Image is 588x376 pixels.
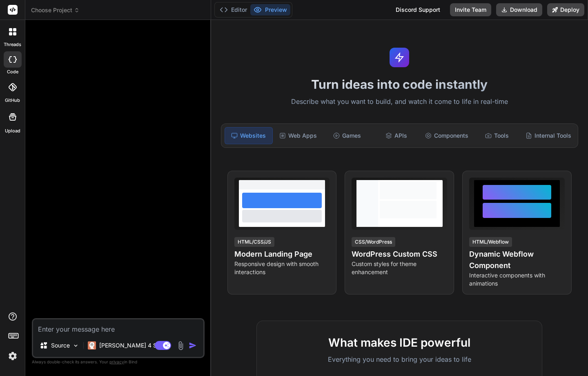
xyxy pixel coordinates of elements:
div: CSS/WordPress [352,237,395,247]
p: Custom styles for theme enhancement [352,260,447,276]
div: Tools [473,127,521,144]
h4: Modern Landing Page [234,248,330,260]
label: threads [4,41,21,48]
h4: WordPress Custom CSS [352,248,447,260]
img: Claude 4 Sonnet [88,341,96,350]
div: APIs [372,127,420,144]
button: Invite Team [450,3,491,16]
label: Upload [5,128,20,134]
button: Editor [216,4,250,15]
div: HTML/CSS/JS [234,237,274,247]
div: Components [422,127,472,144]
p: Describe what you want to build, and watch it come to life in real-time [216,97,583,107]
span: privacy [109,359,124,364]
div: Websites [225,127,273,144]
img: icon [189,341,197,350]
p: Responsive design with smooth interactions [234,260,330,276]
div: Internal Tools [522,127,575,144]
div: Discord Support [391,3,445,16]
h2: What makes IDE powerful [270,334,529,351]
label: code [7,68,18,75]
p: Everything you need to bring your ideas to life [270,354,529,364]
p: Interactive components with animations [469,271,565,288]
span: Choose Project [31,6,80,14]
label: GitHub [5,97,20,104]
h1: Turn ideas into code instantly [216,77,583,92]
div: HTML/Webflow [469,237,512,247]
img: attachment [176,341,185,350]
p: Always double-check its answers. Your in Bind [32,358,205,366]
p: [PERSON_NAME] 4 S.. [99,341,160,350]
div: Games [323,127,371,144]
button: Download [496,3,542,16]
img: settings [6,349,20,363]
div: Web Apps [274,127,322,144]
p: Source [51,341,70,350]
img: Pick Models [72,342,79,349]
button: Deploy [547,3,584,16]
h4: Dynamic Webflow Component [469,248,565,271]
button: Preview [250,4,290,15]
